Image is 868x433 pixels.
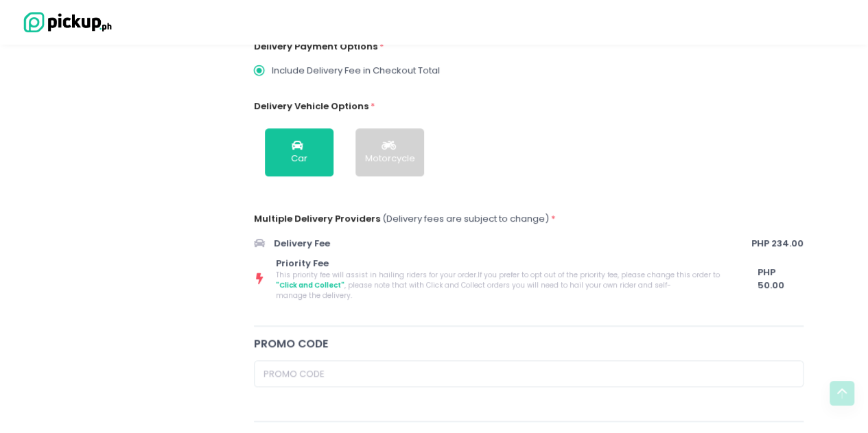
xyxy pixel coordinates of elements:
[254,100,368,113] label: Delivery Vehicle Options
[254,212,380,226] label: Multiple Delivery Providers
[265,128,333,176] button: Car
[276,257,735,270] span: Priority Fee
[274,237,747,250] span: Delivery Fee
[365,152,415,165] div: Motorcycle
[757,266,804,292] span: PHP 50.00
[291,152,307,165] div: Car
[254,40,377,54] label: Delivery Payment Options
[382,212,549,225] span: (Delivery fees are subject to change)
[254,360,804,386] input: Promo Code
[272,64,440,78] span: Include Delivery Fee in Checkout Total
[254,336,804,351] div: Promo code
[276,280,344,290] span: "Click and Collect"
[17,10,113,34] img: logo
[276,270,735,301] span: This priority fee will assist in hailing riders for your order. If you prefer to opt out of the p...
[751,237,804,250] span: PHP 234.00
[355,128,424,176] button: Motorcycle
